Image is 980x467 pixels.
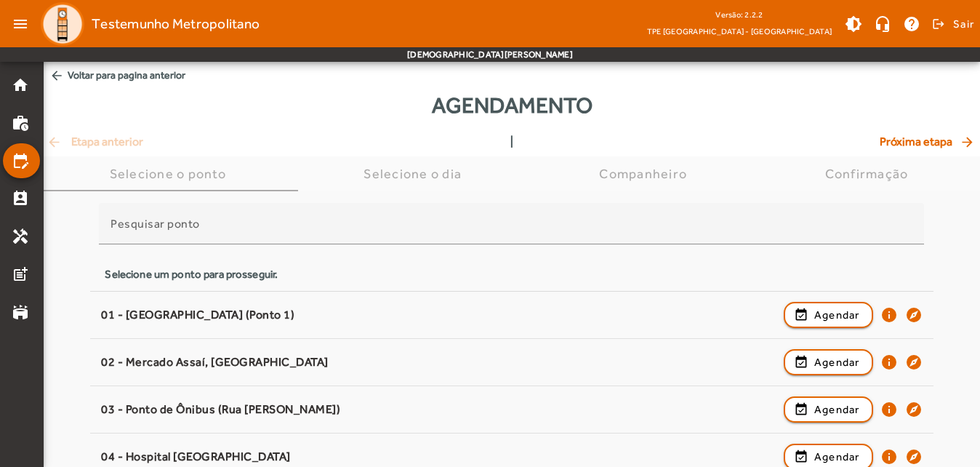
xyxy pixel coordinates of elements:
div: Selecione um ponto para prosseguir. [105,266,918,282]
button: Agendar [784,396,873,423]
span: Agendamento [432,89,593,121]
div: 02 - Mercado Assaí, [GEOGRAPHIC_DATA] [101,355,776,370]
span: Sair [953,12,974,36]
div: Selecione o ponto [110,167,232,181]
div: Confirmação [825,167,915,181]
span: Agendar [814,401,860,418]
mat-icon: explore [905,401,923,418]
mat-icon: arrow_forward [960,135,977,149]
mat-icon: post_add [12,266,29,283]
button: Agendar [784,302,873,328]
mat-icon: info [880,354,898,371]
div: 03 - Ponto de Ônibus (Rua [PERSON_NAME]) [101,402,776,418]
mat-icon: handyman [12,228,29,245]
div: Selecione o dia [364,167,467,181]
span: Agendar [814,354,860,371]
span: TPE [GEOGRAPHIC_DATA] - [GEOGRAPHIC_DATA] [647,24,832,39]
div: 01 - [GEOGRAPHIC_DATA] (Ponto 1) [101,308,776,323]
div: Companheiro [599,167,693,181]
mat-icon: info [880,448,898,466]
span: Próxima etapa [880,133,977,151]
mat-icon: explore [905,354,923,371]
div: 04 - Hospital [GEOGRAPHIC_DATA] [101,450,776,465]
img: Logo TPE [41,2,84,46]
span: Testemunho Metropolitano [92,12,260,36]
span: Voltar para pagina anterior [44,62,980,89]
span: Agendar [814,306,860,324]
mat-icon: stadium [12,303,29,321]
mat-icon: explore [905,306,923,324]
a: Testemunho Metropolitano [35,2,260,46]
mat-icon: arrow_back [49,68,64,83]
mat-icon: work_history [12,114,29,132]
mat-icon: home [12,76,29,94]
mat-icon: edit_calendar [12,152,29,169]
button: Agendar [784,349,873,375]
mat-icon: menu [6,9,35,39]
span: | [510,133,513,151]
mat-icon: perm_contact_calendar [12,190,29,207]
mat-icon: info [880,401,898,418]
span: Agendar [814,448,860,466]
mat-label: Pesquisar ponto [111,217,200,231]
div: Versão: 2.2.2 [647,6,832,24]
mat-icon: info [880,306,898,324]
mat-icon: explore [905,448,923,466]
button: Sair [930,13,974,35]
